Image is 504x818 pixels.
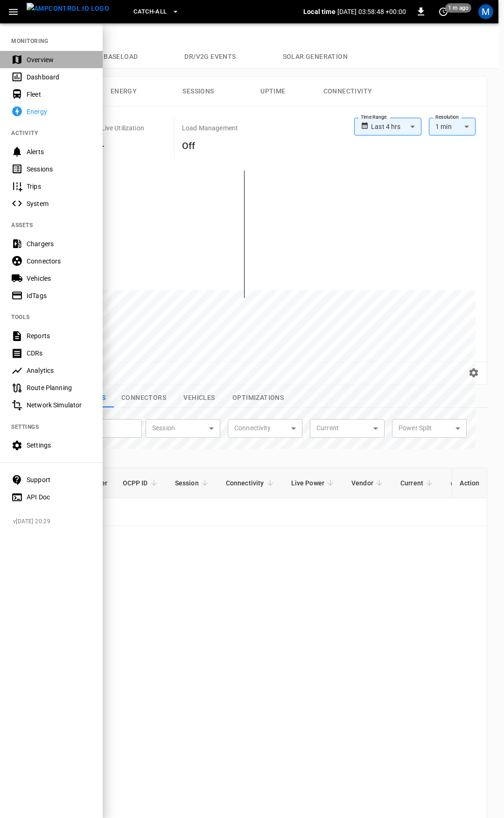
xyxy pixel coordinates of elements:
p: [DATE] 03:58:48 +00:00 [337,7,406,16]
div: Dashboard [27,72,91,82]
div: System [27,199,91,208]
span: Catch-all [133,7,167,17]
div: Route Planning [27,383,91,392]
div: Reports [27,331,91,341]
div: Trips [27,182,91,191]
div: Analytics [27,366,91,375]
div: Energy [27,107,91,116]
div: CDRs [27,349,91,358]
div: Fleet [27,90,91,99]
img: ampcontrol.io logo [27,3,109,14]
div: Vehicles [27,274,91,283]
div: Overview [27,55,91,64]
div: Settings [27,441,91,450]
div: IdTags [27,291,91,300]
div: Sessions [27,164,91,174]
button: set refresh interval [436,4,451,19]
div: Support [27,475,91,484]
div: Network Simulator [27,400,91,410]
div: Connectors [27,256,91,266]
span: 1 m ago [445,3,471,13]
div: Chargers [27,239,91,249]
span: v [DATE] 20:29 [13,517,95,526]
div: Alerts [27,147,91,156]
div: profile-icon [478,4,493,19]
div: API Doc [27,492,91,502]
p: Local time [303,7,336,16]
